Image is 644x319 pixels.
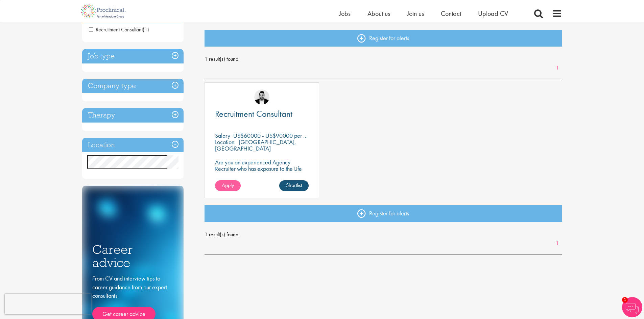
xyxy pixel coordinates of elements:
p: Are you an experienced Agency Recruiter who has exposure to the Life Sciences market and looking ... [215,159,309,185]
img: Chatbot [622,297,642,317]
a: 1 [552,240,562,247]
a: Register for alerts [205,205,562,222]
p: US$60000 - US$90000 per annum [233,132,318,139]
a: Contact [441,9,461,18]
a: Upload CV [478,9,508,18]
span: 1 [622,297,628,303]
span: Location: [215,138,236,146]
span: Recruitment Consultant [89,26,143,33]
h3: Location [82,138,184,152]
h3: Company type [82,79,184,93]
a: Apply [215,180,241,191]
a: Shortlist [279,180,309,191]
a: About us [367,9,390,18]
span: Salary [215,132,230,139]
span: Recruitment Consultant [89,26,149,33]
h3: Therapy [82,108,184,123]
span: 1 result(s) found [205,230,562,240]
a: 1 [552,64,562,72]
img: Ross Wilkings [254,89,269,105]
h3: Career advice [92,243,173,269]
a: Jobs [339,9,351,18]
p: [GEOGRAPHIC_DATA], [GEOGRAPHIC_DATA] [215,138,296,152]
a: Join us [407,9,424,18]
iframe: reCAPTCHA [5,294,91,314]
a: Register for alerts [205,30,562,47]
span: Recruitment Consultant [215,108,292,119]
span: 1 result(s) found [205,54,562,64]
span: (1) [143,26,149,33]
a: Recruitment Consultant [215,110,309,118]
h3: Job type [82,49,184,63]
span: Apply [222,182,234,189]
